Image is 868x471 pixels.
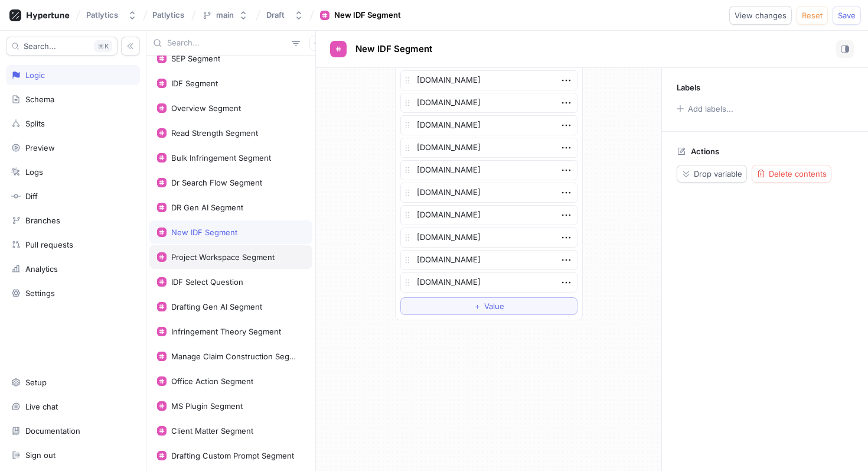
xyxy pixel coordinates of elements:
a: Documentation [6,421,140,441]
div: Analytics [25,264,58,274]
textarea: [DOMAIN_NAME] [400,228,577,248]
span: Save [838,12,856,19]
p: Labels [677,83,700,92]
div: Logs [25,167,43,177]
div: New IDF Segment [171,228,237,237]
div: Read Strength Segment [171,128,258,138]
div: MS Plugin Segment [171,401,243,411]
button: Reset [797,6,828,25]
div: Dr Search Flow Segment [171,178,262,187]
textarea: [DOMAIN_NAME] [400,93,577,113]
div: Settings [25,288,55,298]
span: View changes [735,12,787,19]
button: main [197,5,253,25]
span: Drop variable [694,170,742,177]
div: Splits [25,119,45,128]
div: IDF Select Question [171,277,243,287]
span: Delete contents [769,170,827,177]
button: Draft [262,5,308,25]
div: Project Workspace Segment [171,252,275,262]
div: Preview [25,143,55,152]
button: ＋Value [400,297,577,315]
div: Bulk Infringement Segment [171,153,271,163]
div: Add labels... [688,105,733,113]
div: Setup [25,378,47,387]
textarea: [DOMAIN_NAME] [400,160,577,180]
p: Actions [691,147,719,156]
button: Patlytics [81,5,142,25]
div: Documentation [25,426,80,436]
div: Sign out [25,450,56,460]
textarea: [DOMAIN_NAME] [400,115,577,135]
div: Live chat [25,402,58,411]
button: Delete contents [752,165,831,183]
div: Infringement Theory Segment [171,327,281,336]
div: Manage Claim Construction Segment [171,352,300,361]
div: Logic [25,70,45,80]
span: Search... [24,43,56,50]
div: New IDF Segment [334,9,401,21]
div: main [216,10,234,20]
div: K [94,40,112,52]
textarea: [DOMAIN_NAME] [400,205,577,225]
span: Reset [802,12,823,19]
button: Add labels... [673,101,736,116]
div: Draft [266,10,285,20]
span: New IDF Segment [355,44,432,54]
input: Search... [167,37,287,49]
button: Drop variable [677,165,747,183]
textarea: [DOMAIN_NAME] [400,272,577,293]
span: Value [484,303,504,310]
span: ＋ [474,303,481,310]
div: Patlytics [86,10,118,20]
div: Overview Segment [171,103,241,113]
div: DR Gen AI Segment [171,203,243,212]
div: SEP Segment [171,54,220,63]
div: Pull requests [25,240,73,249]
div: Client Matter Segment [171,426,253,436]
textarea: [DOMAIN_NAME] [400,183,577,203]
button: View changes [729,6,792,25]
div: Drafting Gen AI Segment [171,302,262,311]
textarea: [DOMAIN_NAME] [400,250,577,270]
div: Office Action Segment [171,376,253,386]
div: Schema [25,95,54,104]
textarea: [DOMAIN_NAME] [400,70,577,90]
textarea: [DOMAIN_NAME] [400,138,577,158]
button: Search...K [6,37,118,56]
div: IDF Segment [171,79,218,88]
div: Drafting Custom Prompt Segment [171,451,294,460]
span: Patlytics [152,11,184,19]
button: Save [833,6,861,25]
div: Branches [25,216,60,225]
div: Diff [25,191,38,201]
